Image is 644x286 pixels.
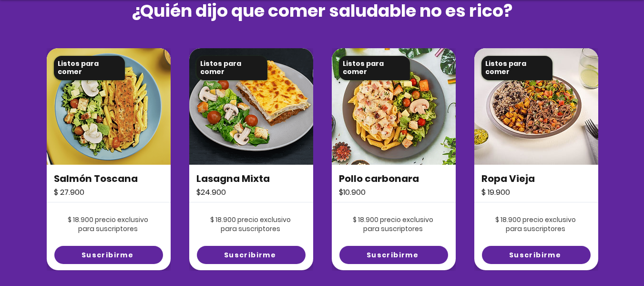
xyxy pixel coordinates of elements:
[339,187,366,198] span: $10.900
[339,246,448,264] a: Suscribirme
[485,59,526,77] span: Listos para comer
[197,246,306,264] a: Suscribirme
[482,246,591,264] a: Suscribirme
[367,250,419,260] span: Suscribirme
[54,246,163,264] a: Suscribirme
[68,215,148,234] span: $ 18.900 precio exclusivo para suscriptores
[54,187,84,198] span: $ 27.900
[189,48,313,165] img: foody-sancocho-valluno-con-pierna-pernil.png
[58,59,99,77] span: Listos para comer
[200,59,241,77] span: Listos para comer
[196,172,270,185] span: Lasagna Mixta
[353,215,433,234] span: $ 18.900 precio exclusivo para suscriptores
[509,250,561,260] span: Suscribirme
[481,172,535,185] span: Ropa Vieja
[495,215,576,234] span: $ 18.900 precio exclusivo para suscriptores
[54,172,138,185] span: Salmón Toscana
[332,48,456,165] img: foody-sancocho-valluno-con-pierna-pernil.png
[196,187,226,198] span: $24.900
[210,215,291,234] span: $ 18.900 precio exclusivo para suscriptores
[47,48,171,165] img: foody-sancocho-valluno-con-pierna-pernil.png
[82,250,133,260] span: Suscribirme
[224,250,276,260] span: Suscribirme
[343,59,384,77] span: Listos para comer
[339,172,419,185] span: Pollo carbonara
[589,231,634,276] iframe: Messagebird Livechat Widget
[481,187,510,198] span: $ 19.900
[474,48,598,165] img: foody-sancocho-valluno-con-pierna-pernil.png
